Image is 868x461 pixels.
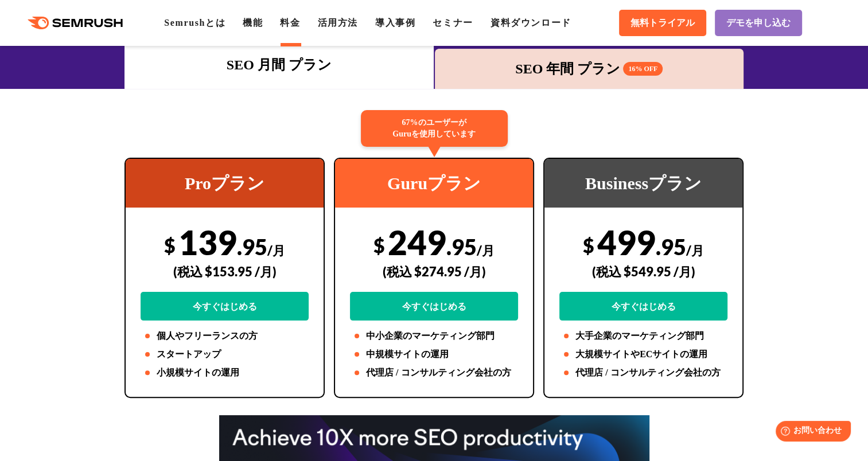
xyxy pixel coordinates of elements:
div: SEO 月間 プラン [130,54,428,75]
a: 今すぐはじめる [141,292,309,321]
div: Businessプラン [544,159,742,208]
li: 大規模サイトやECサイトの運用 [559,347,727,361]
div: Proプラン [126,159,324,208]
span: デモを申し込む [726,17,791,29]
a: 活用方法 [318,18,358,28]
div: (税込 $549.95 /月) [559,251,727,292]
div: SEO 年間 プラン [441,58,738,79]
a: Semrushとは [164,18,225,28]
li: 中規模サイトの運用 [350,347,518,361]
a: セミナー [433,18,473,28]
li: スタートアップ [141,347,309,361]
span: $ [164,233,176,257]
div: (税込 $153.95 /月) [141,251,309,292]
span: .95 [446,233,477,260]
div: 499 [559,222,727,321]
span: $ [373,233,385,257]
span: .95 [656,233,686,260]
div: Guruプラン [335,159,533,208]
li: 中小企業のマーケティング部門 [350,329,518,343]
li: 大手企業のマーケティング部門 [559,329,727,343]
a: 今すぐはじめる [559,292,727,321]
a: 今すぐはじめる [350,292,518,321]
span: 16% OFF [623,62,663,76]
a: 料金 [280,18,300,28]
span: .95 [237,233,267,260]
span: $ [583,233,594,257]
a: 資料ダウンロード [491,18,571,28]
li: 代理店 / コンサルティング会社の方 [559,366,727,380]
div: 139 [141,222,309,321]
span: /月 [477,243,495,258]
iframe: Help widget launcher [766,416,855,448]
a: 導入事例 [375,18,415,28]
div: 67%のユーザーが Guruを使用しています [361,110,508,147]
li: 小規模サイトの運用 [141,366,309,380]
span: 無料トライアル [630,17,695,29]
div: 249 [350,222,518,321]
div: (税込 $274.95 /月) [350,251,518,292]
span: /月 [267,243,285,258]
li: 代理店 / コンサルティング会社の方 [350,366,518,380]
a: 無料トライアル [619,10,706,36]
a: デモを申し込む [715,10,802,36]
span: /月 [686,243,704,258]
li: 個人やフリーランスの方 [141,329,309,343]
a: 機能 [243,18,263,28]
